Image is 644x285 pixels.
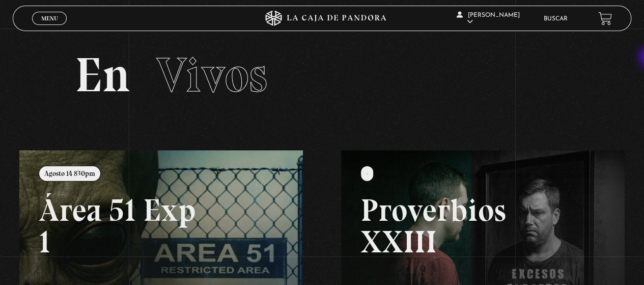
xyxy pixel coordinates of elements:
a: View your shopping cart [598,12,612,25]
span: Cerrar [38,24,62,31]
span: Vivos [156,46,267,104]
span: Menu [41,15,58,21]
h2: En [75,51,570,99]
a: Buscar [544,16,568,22]
span: [PERSON_NAME] [457,12,520,25]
